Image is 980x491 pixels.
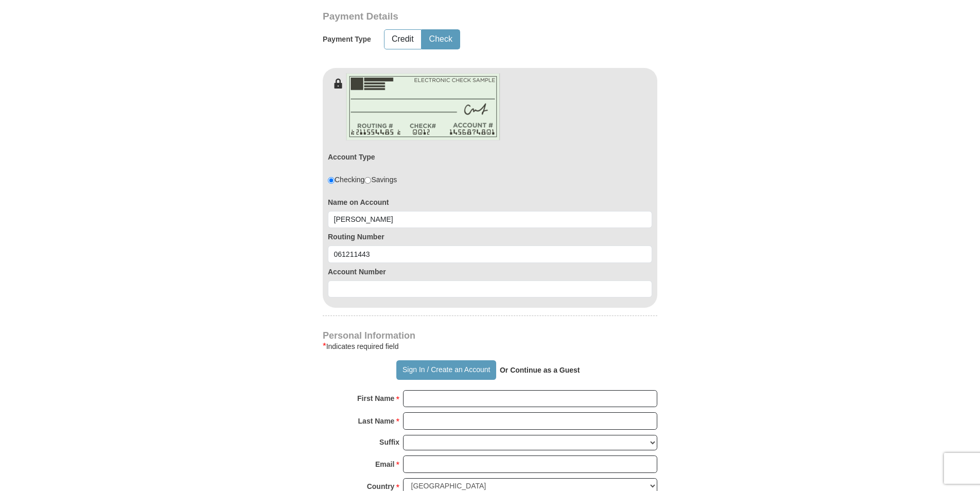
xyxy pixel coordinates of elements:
strong: First Name [357,391,394,406]
label: Routing Number [328,232,652,242]
button: Credit [384,30,421,49]
h3: Payment Details [323,11,585,23]
strong: Or Continue as a Guest [500,366,580,374]
img: check-en.png [346,73,500,141]
button: Sign In / Create an Account [396,360,496,380]
h5: Payment Type [323,35,371,44]
strong: Email [375,457,394,471]
div: Checking Savings [328,174,397,185]
div: Indicates required field [323,340,657,353]
label: Account Number [328,267,652,277]
button: Check [422,30,460,49]
h4: Personal Information [323,331,657,340]
label: Account Type [328,152,375,162]
strong: Last Name [358,414,395,428]
strong: Suffix [379,435,399,449]
label: Name on Account [328,197,652,207]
